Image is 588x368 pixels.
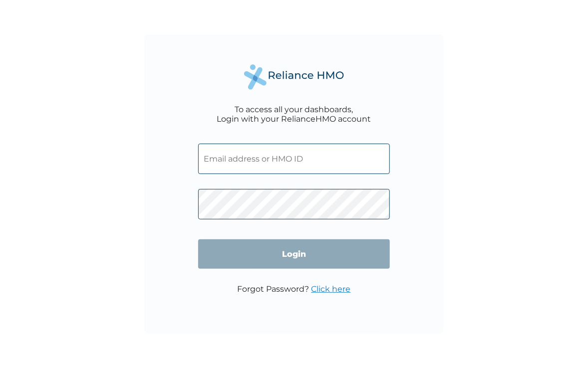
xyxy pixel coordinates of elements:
img: Reliance Health's Logo [244,64,344,90]
p: Forgot Password? [238,284,351,294]
input: Login [198,239,390,269]
div: To access all your dashboards, Login with your RelianceHMO account [217,105,371,124]
input: Email address or HMO ID [198,144,390,174]
a: Click here [311,284,351,294]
